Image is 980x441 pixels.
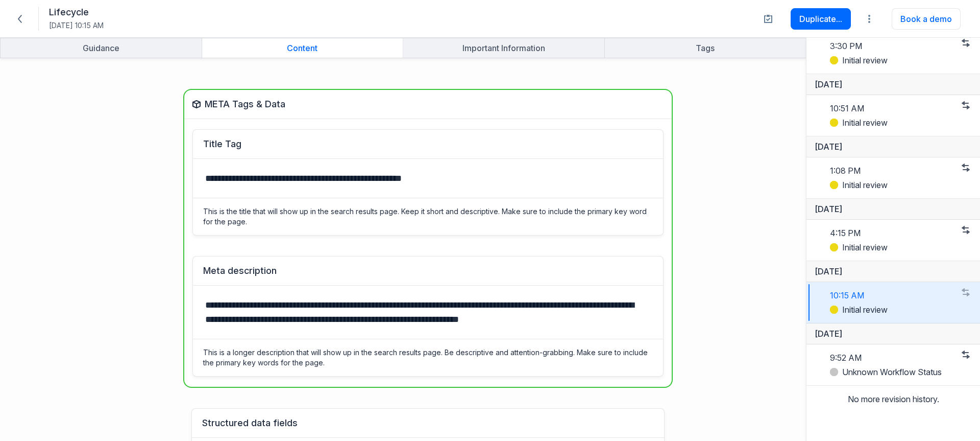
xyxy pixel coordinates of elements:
[1,38,202,58] a: Guidance
[806,157,980,199] a: 1:08 PMInitial review
[830,242,888,252] span: Initial review
[842,305,888,315] span: Initial review
[193,198,663,235] div: This is the title that will show up in the search results page. Keep it short and descriptive. Ma...
[830,180,888,190] span: Initial review
[830,166,861,176] span: 1:08 PM
[861,11,877,27] button: Open revision settings
[49,20,104,31] div: [DATE] 10:15 AM
[202,417,298,429] div: Structured data fields
[830,103,864,113] span: 10:51 AM
[806,33,980,74] a: 3:30 PMInitial review
[842,367,942,377] span: Unknown Workflow Status
[830,228,861,238] span: 4:15 PM
[830,367,942,377] span: Unknown Workflow Status
[830,290,864,300] span: 10:15 AM
[806,282,980,323] a: 10:15 AMInitial review
[806,261,980,282] h3: [DATE]
[202,38,403,58] a: Content
[830,305,888,315] span: Initial review
[806,136,980,157] h3: [DATE]
[12,11,28,27] a: Back
[403,38,604,58] a: Important Information
[791,8,851,30] button: Duplicate...
[830,55,888,65] span: Initial review
[830,118,888,128] span: Initial review
[206,43,399,53] div: Content
[49,7,104,18] h1: Lifecycle
[806,95,980,136] a: 10:51 AMInitial review
[5,43,198,53] div: Guidance
[806,74,980,95] h3: [DATE]
[842,180,888,190] span: Initial review
[203,138,241,150] div: Title Tag
[806,386,980,412] p: No more revision history.
[407,43,600,53] div: Important Information
[203,265,277,277] div: Meta description
[205,98,285,110] div: META Tags & Data
[806,199,980,220] h3: [DATE]
[609,43,802,53] div: Tags
[842,242,888,252] span: Initial review
[830,41,862,51] span: 3:30 PM
[892,8,961,30] button: Book a demo
[806,344,980,386] a: 9:52 AMUnknown Workflow Status
[760,11,776,27] a: Setup guide
[830,353,862,363] span: 9:52 AM
[842,55,888,65] span: Initial review
[806,220,980,261] a: 4:15 PMInitial review
[806,323,980,344] h3: [DATE]
[605,38,806,58] a: Tags
[193,339,663,376] div: This is a longer description that will show up in the search results page. Be descriptive and att...
[842,118,888,128] span: Initial review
